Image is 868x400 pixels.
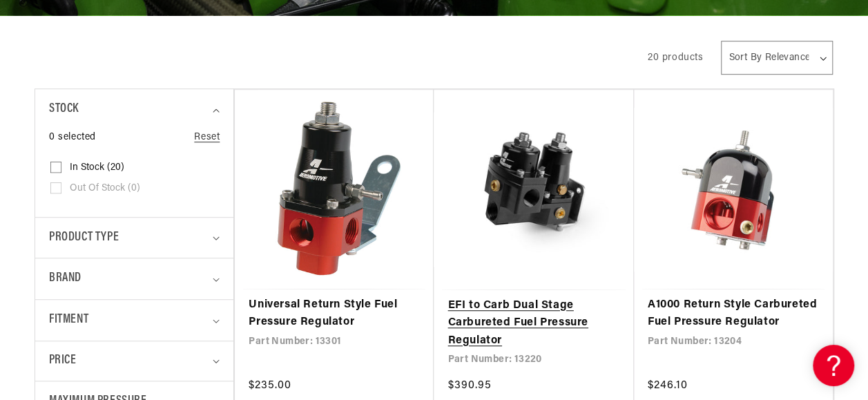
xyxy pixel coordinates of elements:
[648,296,819,332] a: A1000 Return Style Carbureted Fuel Pressure Regulator
[49,228,119,248] span: Product type
[49,341,220,381] summary: Price
[49,218,220,258] summary: Product type (0 selected)
[49,269,81,289] span: Brand
[49,99,79,120] span: Stock
[49,258,220,299] summary: Brand (0 selected)
[249,296,420,332] a: Universal Return Style Fuel Pressure Regulator
[49,300,220,341] summary: Fitment (0 selected)
[648,53,704,63] span: 20 products
[49,130,96,145] span: 0 selected
[49,352,76,370] span: Price
[49,310,88,330] span: Fitment
[447,297,619,350] a: EFI to Carb Dual Stage Carbureted Fuel Pressure Regulator
[194,130,220,145] a: Reset
[70,162,124,174] span: In stock (20)
[49,89,220,130] summary: Stock (0 selected)
[70,182,140,195] span: Out of stock (0)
